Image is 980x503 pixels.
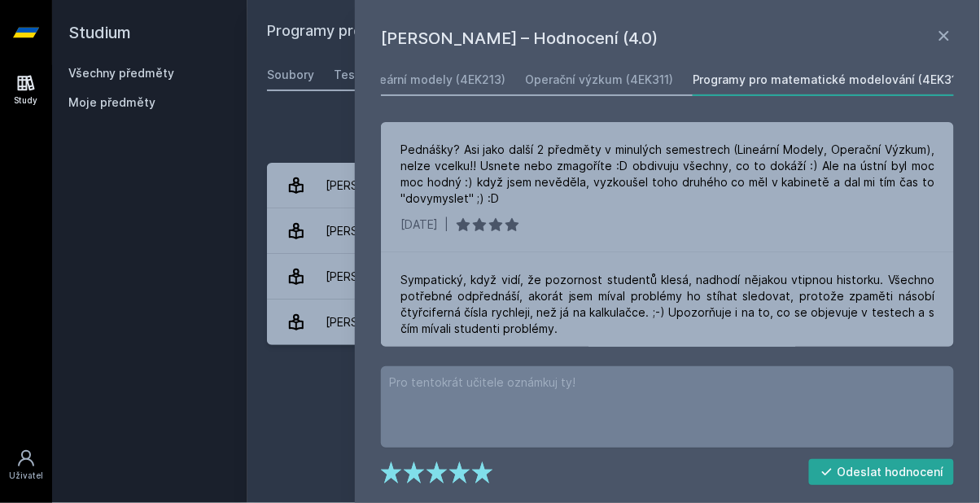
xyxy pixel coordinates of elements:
[15,94,38,107] div: Study
[267,254,960,300] a: [PERSON_NAME] 2 hodnocení 4.0
[444,217,448,233] div: |
[267,300,960,345] a: [PERSON_NAME] 1 hodnocení 3.0
[68,66,174,80] a: Všechny předměty
[326,215,416,247] div: [PERSON_NAME]
[267,20,778,46] h2: Programy pro matematické modelování (4EK313)
[9,470,43,482] div: Uživatel
[326,260,416,293] div: [PERSON_NAME]
[400,217,438,233] div: [DATE]
[326,169,416,202] div: [PERSON_NAME]
[267,67,314,83] div: Soubory
[68,94,155,111] span: Moje předměty
[267,208,960,254] a: [PERSON_NAME] 2 hodnocení 4.0
[3,440,49,490] a: Uživatel
[3,65,49,115] a: Study
[267,59,314,91] a: Soubory
[267,163,960,208] a: [PERSON_NAME] 1 hodnocení 5.0
[400,272,934,337] div: Sympatický, když vidí, že pozornost studentů klesá, nadhodí nějakou vtipnou historku. Všechno pot...
[400,142,934,207] div: Pednášky? Asi jako další 2 předměty v minulých semestrech (Lineární Modely, Operační Výzkum), nel...
[334,67,366,83] div: Testy
[334,59,366,91] a: Testy
[326,306,416,339] div: [PERSON_NAME]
